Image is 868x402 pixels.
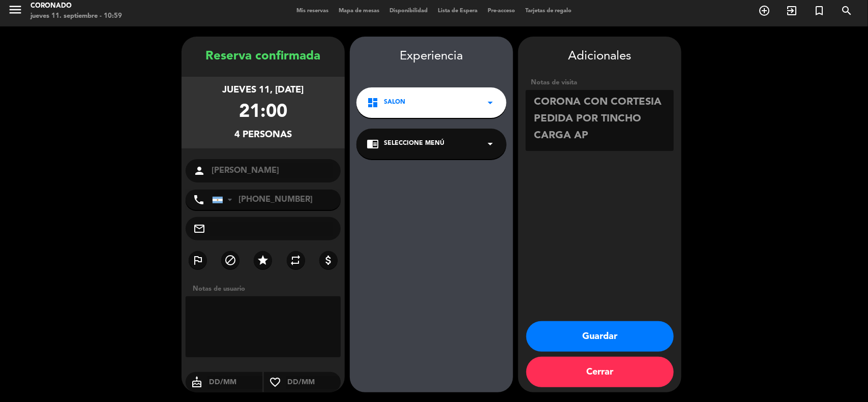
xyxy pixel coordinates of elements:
[433,8,483,14] span: Lista de Espera
[484,97,496,109] i: arrow_drop_down
[322,254,335,266] i: attach_money
[367,138,379,150] i: chrome_reader_mode
[223,83,304,98] div: jueves 11, [DATE]
[483,8,520,14] span: Pre-acceso
[520,8,577,14] span: Tarjetas de regalo
[334,8,384,14] span: Mapa de mesas
[286,376,341,389] input: DD/MM
[264,376,286,388] i: favorite_border
[291,8,334,14] span: Mis reservas
[8,2,23,17] i: menu
[8,2,23,21] button: menu
[182,47,345,67] div: Reserva confirmada
[526,321,674,352] button: Guardar
[193,165,205,177] i: person
[224,254,236,266] i: block
[192,254,204,266] i: outlined_flag
[350,47,513,67] div: Experiencia
[193,194,205,206] i: phone
[234,128,292,142] div: 4 personas
[239,98,287,128] div: 21:00
[186,376,208,388] i: cake
[841,5,853,17] i: search
[786,5,798,17] i: exit_to_app
[31,11,122,21] div: jueves 11. septiembre - 10:59
[384,8,433,14] span: Disponibilidad
[257,254,269,266] i: star
[31,1,122,11] div: Coronado
[290,254,302,266] i: repeat
[193,223,205,235] i: mail_outline
[526,77,674,88] div: Notas de visita
[813,5,825,17] i: turned_in_not
[758,5,770,17] i: add_circle_outline
[484,138,496,150] i: arrow_drop_down
[213,190,236,209] div: Argentina: +54
[526,357,674,387] button: Cerrar
[208,376,262,389] input: DD/MM
[384,98,405,108] span: SALON
[526,47,674,67] div: Adicionales
[367,97,379,109] i: dashboard
[188,284,345,294] div: Notas de usuario
[384,139,444,149] span: Seleccione Menú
